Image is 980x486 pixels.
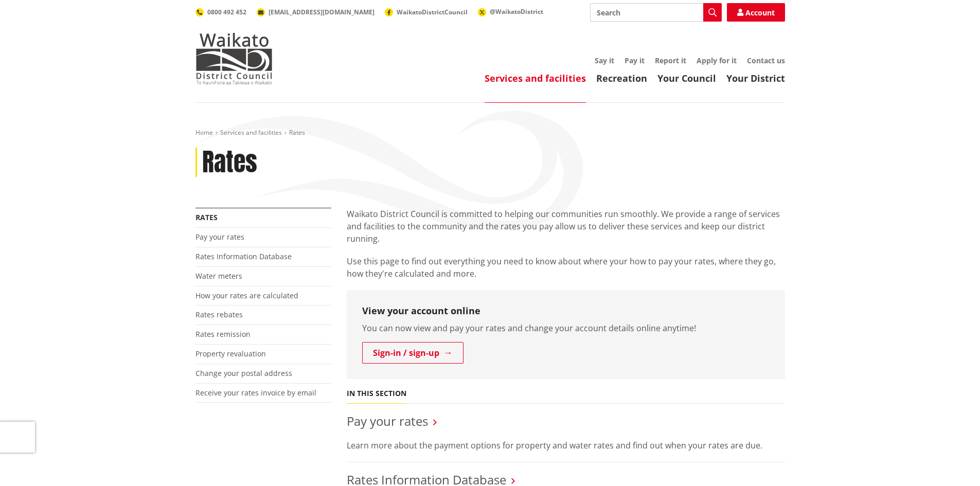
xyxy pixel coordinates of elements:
[590,3,722,22] input: Search input
[726,72,785,84] a: Your District
[362,342,464,364] a: Sign-in / sign-up
[490,7,543,16] span: @WaikatoDistrict
[269,8,375,16] span: [EMAIL_ADDRESS][DOMAIN_NAME]
[195,232,244,242] a: Pay your rates
[195,349,266,358] a: Property revaluation
[657,72,716,84] a: Your Council
[347,439,785,452] p: Learn more about the payment options for property and water rates and find out when your rates ar...
[195,8,246,16] a: 0800 492 452
[347,208,785,245] p: Waikato District Council is committed to helping our communities run smoothly. We provide a range...
[289,128,305,137] span: Rates
[385,8,468,16] a: WaikatoDistrictCouncil
[397,8,468,16] span: WaikatoDistrictCouncil
[195,329,251,339] a: Rates remission
[195,33,273,84] img: Waikato District Council - Te Kaunihera aa Takiwaa o Waikato
[362,305,770,317] h3: View your account online
[625,56,645,65] a: Pay it
[195,388,316,398] a: Receive your rates invoice by email
[655,56,686,65] a: Report it
[727,3,785,22] a: Account
[347,412,428,429] a: Pay your rates
[257,8,375,16] a: [EMAIL_ADDRESS][DOMAIN_NAME]
[195,271,242,281] a: Water meters
[195,212,218,222] a: Rates
[595,56,614,65] a: Say it
[220,128,282,137] a: Services and facilities
[485,72,586,84] a: Services and facilities
[207,8,246,16] span: 0800 492 452
[195,129,785,137] nav: breadcrumb
[195,368,292,378] a: Change your postal address
[347,389,406,398] h5: In this section
[747,56,785,65] a: Contact us
[195,251,292,261] a: Rates Information Database
[697,56,737,65] a: Apply for it
[202,148,257,177] h1: Rates
[195,291,298,300] a: How your rates are calculated
[195,128,213,137] a: Home
[195,310,243,319] a: Rates rebates
[347,255,785,280] p: Use this page to find out everything you need to know about where your how to pay your rates, whe...
[362,322,770,334] p: You can now view and pay your rates and change your account details online anytime!
[478,7,543,16] a: @WaikatoDistrict
[596,72,647,84] a: Recreation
